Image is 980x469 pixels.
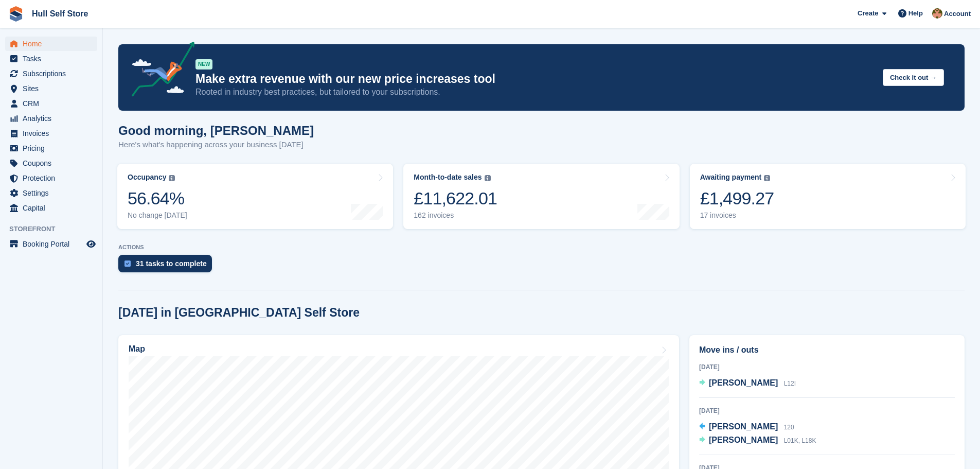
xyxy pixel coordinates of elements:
[118,124,314,137] h1: Good morning, [PERSON_NAME]
[118,306,360,320] h2: [DATE] in [GEOGRAPHIC_DATA] Self Store
[699,421,794,434] a: [PERSON_NAME] 120
[136,259,207,268] div: 31 tasks to complete
[128,188,187,209] div: 56.64%
[699,406,955,415] div: [DATE]
[403,164,679,229] a: Month-to-date sales £11,622.01 162 invoices
[5,111,97,126] a: menu
[23,96,84,111] span: CRM
[784,380,796,387] span: L12I
[700,211,774,220] div: 17 invoices
[169,175,175,181] img: icon-info-grey-7440780725fd019a000dd9b08b2336e03edf1995a4989e88bcd33f0948082b44.svg
[485,175,491,181] img: icon-info-grey-7440780725fd019a000dd9b08b2336e03edf1995a4989e88bcd33f0948082b44.svg
[690,164,966,229] a: Awaiting payment £1,499.27 17 invoices
[123,42,195,100] img: price-adjustments-announcement-icon-8257ccfd72463d97f412b2fc003d46551f7dbcb40ab6d574587a9cd5c0d94...
[414,211,497,220] div: 162 invoices
[5,141,97,155] a: menu
[195,86,875,98] p: Rooted in industry best practices, but tailored to your subscriptions.
[709,422,778,431] span: [PERSON_NAME]
[23,111,84,126] span: Analytics
[883,69,944,86] button: Check it out →
[764,175,770,181] img: icon-info-grey-7440780725fd019a000dd9b08b2336e03edf1995a4989e88bcd33f0948082b44.svg
[28,5,92,22] a: Hull Self Store
[709,436,778,444] span: [PERSON_NAME]
[23,201,84,215] span: Capital
[23,66,84,81] span: Subscriptions
[784,437,816,444] span: L01K, L18K
[118,255,217,277] a: 31 tasks to complete
[195,72,875,86] p: Make extra revenue with our new price increases tool
[117,164,393,229] a: Occupancy 56.64% No change [DATE]
[699,377,796,390] a: [PERSON_NAME] L12I
[858,8,878,19] span: Create
[5,96,97,111] a: menu
[932,8,942,19] img: Andy
[5,66,97,81] a: menu
[700,173,762,182] div: Awaiting payment
[699,362,955,372] div: [DATE]
[128,211,187,220] div: No change [DATE]
[414,173,482,182] div: Month-to-date sales
[5,186,97,200] a: menu
[23,141,84,155] span: Pricing
[414,188,497,209] div: £11,622.01
[5,171,97,185] a: menu
[118,139,314,151] p: Here's what's happening across your business [DATE]
[5,237,97,251] a: menu
[5,51,97,66] a: menu
[23,37,84,51] span: Home
[23,126,84,141] span: Invoices
[23,171,84,185] span: Protection
[23,81,84,96] span: Sites
[195,59,212,70] div: NEW
[5,201,97,215] a: menu
[9,224,102,234] span: Storefront
[8,6,24,22] img: stora-icon-8386f47178a22dfd0bd8f6a31ec36ba5ce8667c1dd55bd0f319d3a0aa187defe.svg
[699,344,955,356] h2: Move ins / outs
[23,156,84,170] span: Coupons
[5,81,97,96] a: menu
[709,378,778,387] span: [PERSON_NAME]
[908,8,923,19] span: Help
[699,434,816,447] a: [PERSON_NAME] L01K, L18K
[124,260,131,267] img: task-75834270c22a3079a89374b754ae025e5fb1db73e45f91037f5363f120a921f8.svg
[23,51,84,66] span: Tasks
[23,237,84,251] span: Booking Portal
[129,344,145,354] h2: Map
[944,9,971,19] span: Account
[5,126,97,141] a: menu
[700,188,774,209] div: £1,499.27
[128,173,166,182] div: Occupancy
[118,244,965,251] p: ACTIONS
[5,37,97,51] a: menu
[85,238,97,250] a: Preview store
[23,186,84,200] span: Settings
[784,424,794,431] span: 120
[5,156,97,170] a: menu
